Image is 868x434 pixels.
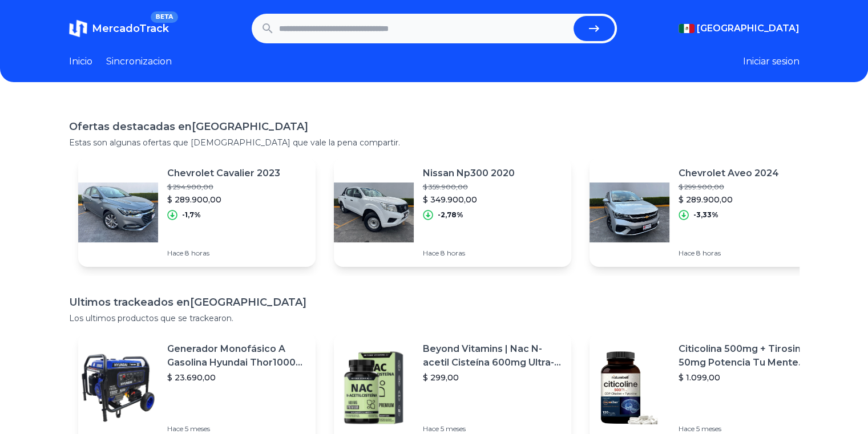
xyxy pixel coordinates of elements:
[423,167,515,180] p: Nissan Np300 2020
[679,249,779,258] p: Hace 8 horas
[182,210,201,220] p: -1,7%
[438,210,463,220] p: -2,78%
[679,24,695,33] img: Mexico
[167,424,306,433] p: Hace 5 meses
[69,119,800,135] h1: Ofertas destacadas en [GEOGRAPHIC_DATA]
[78,172,158,252] img: Featured image
[167,342,306,370] p: Generador Monofásico A Gasolina Hyundai Thor10000 P 11.5 Kw
[679,167,779,180] p: Chevrolet Aveo 2024
[167,249,280,258] p: Hace 8 horas
[69,137,800,148] p: Estas son algunas ofertas que [DEMOGRAPHIC_DATA] que vale la pena compartir.
[69,313,800,324] p: Los ultimos productos que se trackearon.
[167,182,280,192] p: $ 294.900,00
[69,19,87,38] img: MercadoTrack
[679,342,818,370] p: Citicolina 500mg + Tirosina 50mg Potencia Tu Mente (120caps) Sabor Sin Sabor
[69,19,169,38] a: MercadoTrackBETA
[679,372,818,383] p: $ 1.099,00
[151,11,177,23] span: BETA
[423,424,562,433] p: Hace 5 meses
[423,372,562,383] p: $ 299,00
[423,342,562,370] p: Beyond Vitamins | Nac N-acetil Cisteína 600mg Ultra-premium Con Inulina De Agave (prebiótico Natu...
[92,22,169,35] span: MercadoTrack
[334,172,414,252] img: Featured image
[423,194,515,205] p: $ 349.900,00
[167,167,280,180] p: Chevrolet Cavalier 2023
[78,348,158,428] img: Featured image
[334,348,414,428] img: Featured image
[78,157,316,267] a: Featured imageChevrolet Cavalier 2023$ 294.900,00$ 289.900,00-1,7%Hace 8 horas
[334,157,571,267] a: Featured imageNissan Np300 2020$ 359.900,00$ 349.900,00-2,78%Hace 8 horas
[679,22,800,35] button: [GEOGRAPHIC_DATA]
[69,55,92,68] a: Inicio
[679,182,779,192] p: $ 299.900,00
[167,372,306,383] p: $ 23.690,00
[590,348,669,428] img: Featured image
[697,22,800,35] span: [GEOGRAPHIC_DATA]
[693,210,718,220] p: -3,33%
[679,424,818,433] p: Hace 5 meses
[69,294,800,310] h1: Ultimos trackeados en [GEOGRAPHIC_DATA]
[167,194,280,205] p: $ 289.900,00
[679,194,779,205] p: $ 289.900,00
[423,249,515,258] p: Hace 8 horas
[590,157,827,267] a: Featured imageChevrolet Aveo 2024$ 299.900,00$ 289.900,00-3,33%Hace 8 horas
[106,55,172,68] a: Sincronizacion
[590,172,669,252] img: Featured image
[423,182,515,192] p: $ 359.900,00
[743,55,800,68] button: Iniciar sesion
